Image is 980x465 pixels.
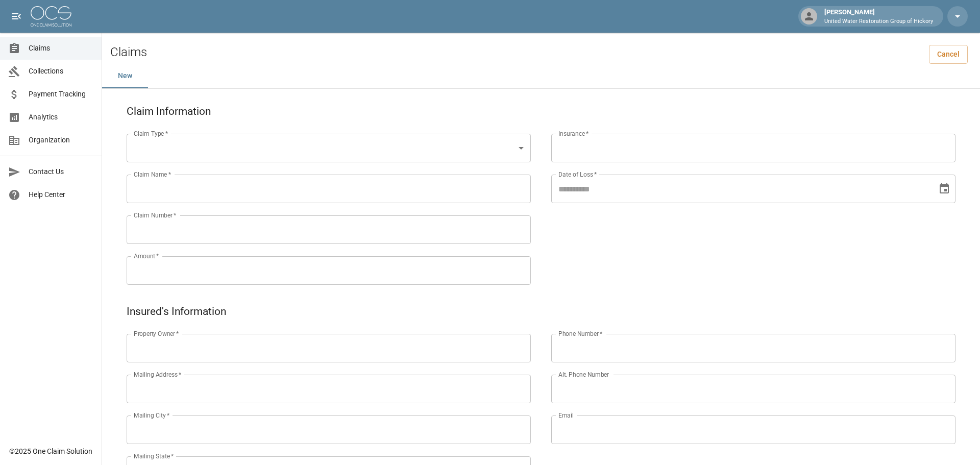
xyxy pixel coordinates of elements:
button: Choose date [934,179,954,199]
div: © 2025 One Claim Solution [9,446,92,456]
label: Mailing State [134,452,174,460]
button: open drawer [6,6,27,27]
span: Analytics [29,112,93,123]
img: ocs-logo-white-transparent.png [31,6,71,27]
div: dynamic tabs [102,64,980,88]
p: United Water Restoration Group of Hickory [824,17,933,26]
label: Phone Number [558,329,602,338]
label: Property Owner [134,329,179,338]
label: Claim Name [134,170,171,179]
label: Alt. Phone Number [558,370,609,379]
label: Insurance [558,129,589,138]
label: Date of Loss [558,170,597,179]
div: [PERSON_NAME] [820,7,937,26]
span: Payment Tracking [29,89,93,100]
label: Claim Type [134,129,168,138]
label: Amount [134,252,159,260]
button: New [102,64,148,88]
label: Email [558,411,574,420]
span: Organization [29,135,93,145]
span: Collections [29,66,93,77]
label: Mailing City [134,411,170,420]
a: Cancel [929,45,968,64]
span: Help Center [29,189,93,200]
label: Mailing Address [134,370,181,379]
span: Claims [29,43,93,54]
label: Claim Number [134,211,176,219]
span: Contact Us [29,166,93,177]
h2: Claims [110,45,147,60]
